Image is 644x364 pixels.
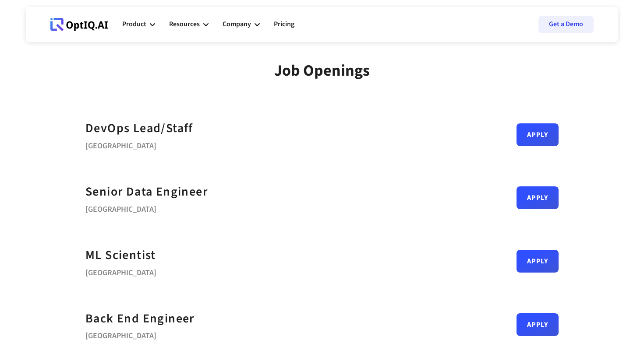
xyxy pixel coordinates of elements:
a: Senior Data Engineer [85,182,208,202]
a: Back End Engineer [85,309,195,329]
div: Job Openings [274,61,370,80]
a: Get a Demo [538,16,594,33]
div: Company [223,11,260,38]
div: Company [223,18,251,30]
div: Resources [169,18,200,30]
a: Webflow Homepage [50,11,108,38]
div: [GEOGRAPHIC_DATA] [85,328,195,340]
div: [GEOGRAPHIC_DATA] [85,138,193,150]
div: Resources [169,11,209,38]
div: [GEOGRAPHIC_DATA] [85,265,156,277]
a: Apply [517,313,559,336]
div: [GEOGRAPHIC_DATA] [85,202,208,214]
div: Product [122,11,155,38]
a: Apply [517,250,559,273]
a: Apply [517,186,559,209]
a: ML Scientist [85,245,156,265]
a: DevOps Lead/Staff [85,119,193,138]
div: Product [122,18,146,30]
a: Apply [517,123,559,146]
div: Webflow Homepage [50,31,51,31]
a: Pricing [274,11,294,38]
